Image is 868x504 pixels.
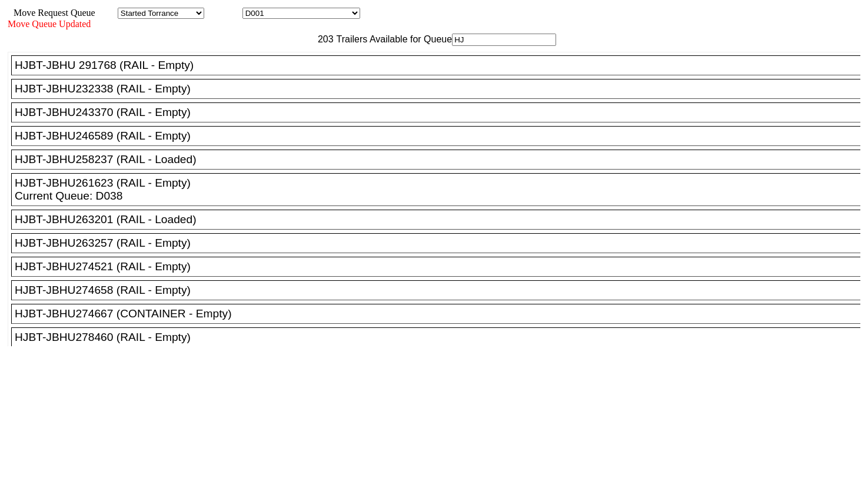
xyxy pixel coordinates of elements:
div: HJBT-JBHU246589 (RAIL - Empty) [15,130,867,142]
div: HJBT-JBHU258237 (RAIL - Loaded) [15,153,867,166]
span: Trailers Available for Queue [334,34,453,44]
div: HJBT-JBHU274667 (CONTAINER - Empty) [15,307,867,320]
div: HJBT-JBHU243370 (RAIL - Empty) [15,106,867,119]
span: Move Request Queue [8,8,95,18]
span: Location [207,8,240,18]
div: HJBT-JBHU274521 (RAIL - Empty) [15,260,867,273]
span: 203 [312,34,334,44]
div: HJBT-JBHU263201 (RAIL - Loaded) [15,213,867,226]
div: HJBT-JBHU 291768 (RAIL - Empty) [15,59,867,72]
div: HJBT-JBHU278460 (RAIL - Empty) [15,331,867,344]
div: HJBT-JBHU261623 (RAIL - Empty) [15,177,867,190]
div: HJBT-JBHU263257 (RAIL - Empty) [15,237,867,250]
div: HJBT-JBHU274658 (RAIL - Empty) [15,284,867,297]
span: Area [97,8,115,18]
input: Filter Available Trailers [452,34,556,46]
div: HJBT-JBHU232338 (RAIL - Empty) [15,82,867,95]
span: Move Queue Updated [8,19,91,29]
